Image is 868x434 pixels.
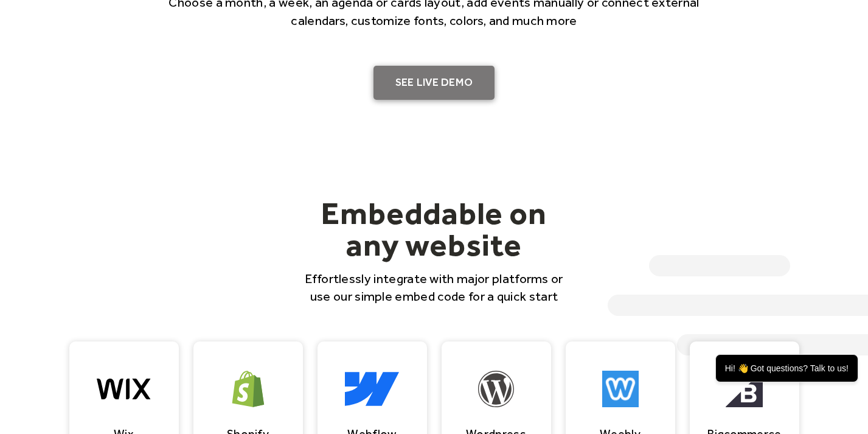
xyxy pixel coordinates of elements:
a: SEE LIVE DEMO [373,66,495,100]
p: Effortlessly integrate with major platforms or use our simple embed code for a quick start [298,270,571,306]
h2: Embeddable on any website [298,197,571,261]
